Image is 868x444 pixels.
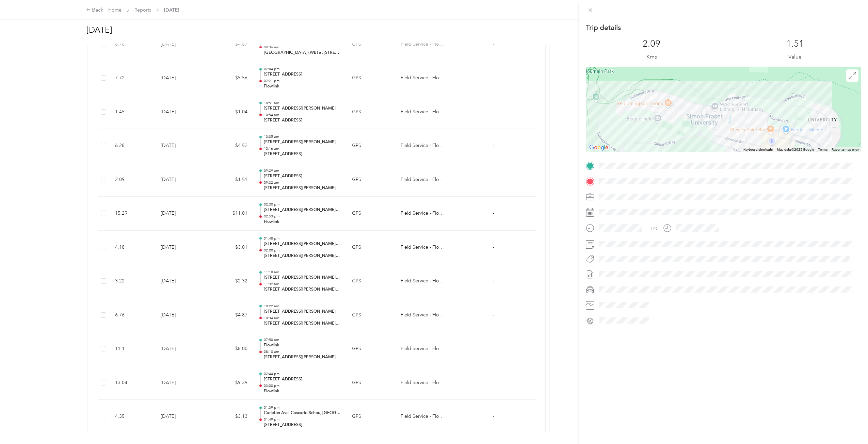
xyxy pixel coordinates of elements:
a: Terms (opens in new tab) [818,148,827,151]
p: 1.51 [786,38,804,49]
iframe: Everlance-gr Chat Button Frame [830,406,868,444]
button: Keyboard shortcuts [743,147,773,152]
img: Google [588,143,610,152]
div: TO [650,225,657,232]
p: 2.09 [643,38,660,49]
p: Trip details [586,23,621,32]
a: Report a map error [832,148,859,151]
span: Map data ©2025 Google [777,148,814,151]
p: Kms [646,53,657,61]
p: Value [788,53,802,61]
a: Open this area in Google Maps (opens a new window) [588,143,610,152]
